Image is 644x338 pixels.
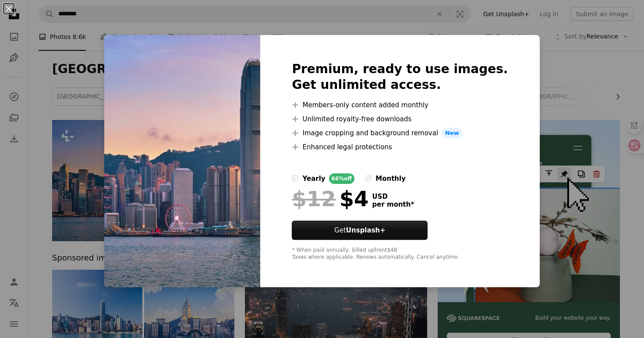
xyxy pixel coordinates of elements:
div: yearly [302,173,325,184]
li: Image cropping and background removal [292,128,508,138]
div: 66% off [329,173,355,184]
div: $4 [292,187,368,210]
button: GetUnsplash+ [292,221,428,240]
div: monthly [375,173,406,184]
strong: Unsplash+ [346,226,386,234]
div: * When paid annually, billed upfront $48 Taxes where applicable. Renews automatically. Cancel any... [292,247,508,261]
input: yearly66%off [292,175,299,182]
span: $12 [292,187,336,210]
span: USD [372,193,414,201]
li: Unlimited royalty-free downloads [292,114,508,124]
input: monthly [365,175,372,182]
span: New [442,128,463,138]
li: Members-only content added monthly [292,100,508,110]
img: premium_photo-1661901524323-f8e2c79fd31a [104,35,260,287]
h2: Premium, ready to use images. Get unlimited access. [292,61,508,93]
span: per month * [372,201,414,208]
li: Enhanced legal protections [292,142,508,152]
